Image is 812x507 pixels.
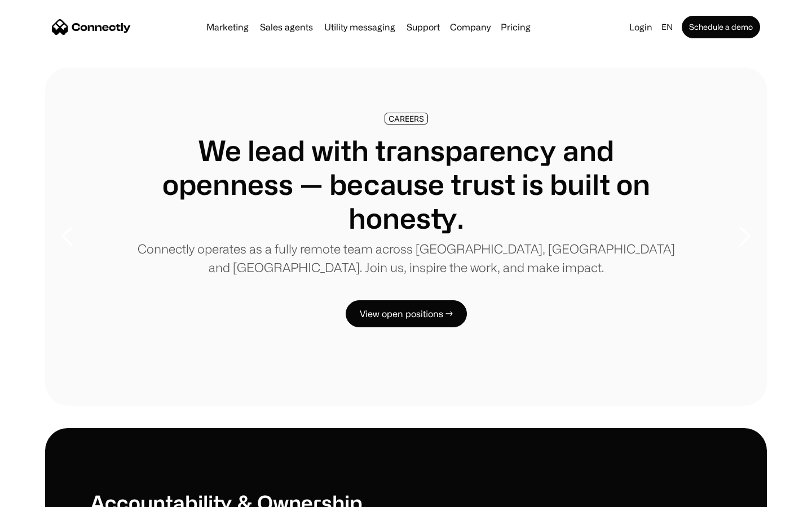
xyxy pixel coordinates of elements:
a: Support [402,23,444,32]
a: Pricing [496,23,535,32]
div: Company [450,19,491,35]
p: Connectly operates as a fully remote team across [GEOGRAPHIC_DATA], [GEOGRAPHIC_DATA] and [GEOGRA... [135,239,677,277]
ul: Language list [23,487,68,503]
div: CAREERS [389,114,424,123]
h1: We lead with transparency and openness — because trust is built on honesty. [135,134,677,235]
a: Schedule a demo [682,16,760,38]
a: Utility messaging [320,23,400,32]
aside: Language selected: English [11,486,68,503]
a: View open positions → [346,300,467,327]
a: Marketing [202,23,253,32]
a: Sales agents [255,23,317,32]
div: en [661,19,673,35]
a: Login [625,19,657,35]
